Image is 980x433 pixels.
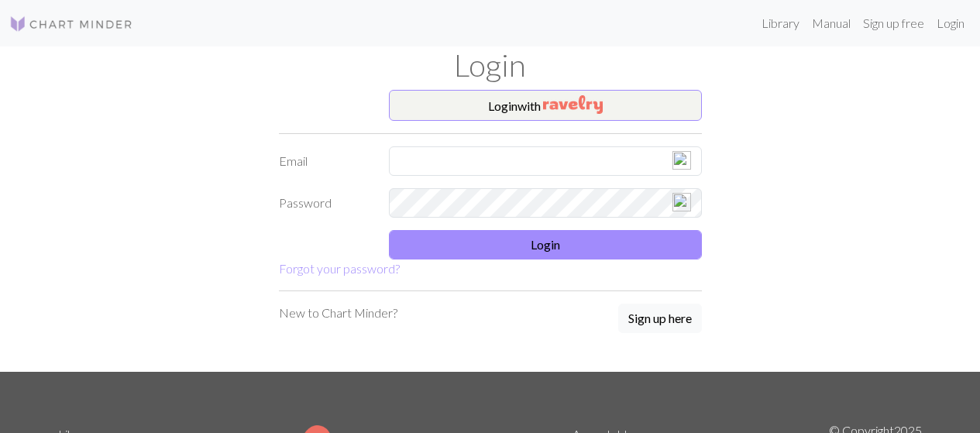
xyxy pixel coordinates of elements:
[672,193,691,211] img: npw-badge-icon-locked.svg
[270,188,380,218] label: Password
[9,15,133,33] img: Logo
[930,8,971,39] a: Login
[857,8,930,39] a: Sign up free
[270,146,380,176] label: Email
[389,230,702,259] button: Login
[672,151,691,170] img: npw-badge-icon-locked.svg
[543,95,603,114] img: Ravelry
[755,8,806,39] a: Library
[49,46,932,84] h1: Login
[279,304,397,322] p: New to Chart Minder?
[618,304,702,335] a: Sign up here
[279,261,400,276] a: Forgot your password?
[806,8,857,39] a: Manual
[389,90,702,121] button: Loginwith
[618,304,702,333] button: Sign up here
